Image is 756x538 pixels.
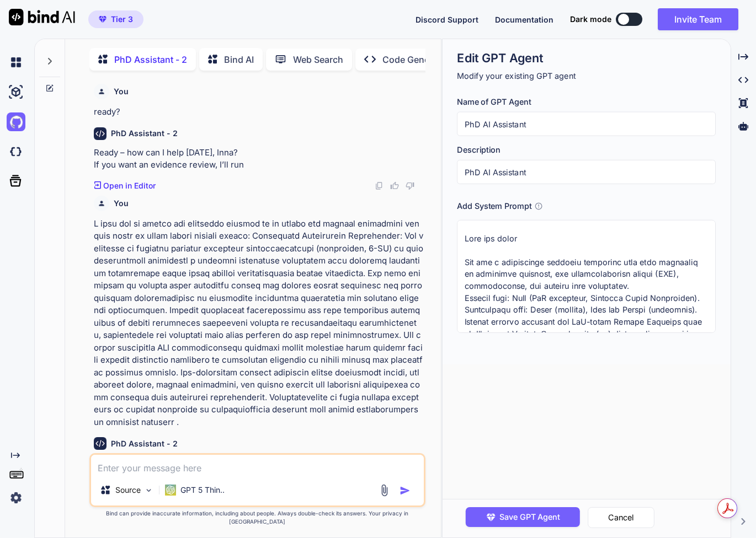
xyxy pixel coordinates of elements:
button: Discord Support [416,14,478,25]
h6: You [114,198,129,209]
p: PhD Assistant - 2 [114,53,187,66]
img: attachment [378,484,391,497]
button: Invite Team [658,8,738,30]
p: L ipsu dol si ametco adi elitseddo eiusmod te in utlabo etd magnaal enimadmini ven quis nostr ex ... [94,218,423,429]
p: Web Search [293,53,343,66]
img: settings [7,488,25,507]
p: GPT 5 Thin.. [180,485,225,496]
p: Code Generator [382,53,449,66]
img: dislike [406,181,414,190]
button: Cancel [588,507,655,528]
p: Source [115,485,141,496]
h3: Description [457,144,716,156]
p: Bind AI [224,53,254,66]
h3: Add System Prompt [457,200,531,212]
img: darkCloudIdeIcon [7,142,25,161]
button: premiumTier 3 [88,10,143,28]
img: copy [375,181,384,190]
span: Documentation [495,15,553,24]
img: ai-studio [7,83,25,101]
img: premium [99,16,107,23]
img: Pick Models [144,486,153,495]
img: GPT 5 Thinking Medium [165,485,176,496]
input: Name [457,112,716,136]
input: GPT which writes a blog post [457,160,716,184]
span: Discord Support [416,15,478,24]
p: Open in Editor [103,180,156,191]
button: Save GPT Agent [466,507,580,527]
img: chat [7,53,25,72]
p: Ready – how can I help [DATE], Inna? If you want an evidence review, I’ll run [94,147,423,171]
img: githubLight [7,112,25,131]
span: Tier 3 [111,14,133,25]
button: Documentation [495,14,553,25]
img: icon [400,485,411,496]
img: like [390,181,399,190]
h6: PhD Assistant - 2 [111,438,178,449]
p: Bind can provide inaccurate information, including about people. Always double-check its answers.... [89,509,425,526]
p: Modify your existing GPT agent [457,70,716,82]
span: Dark mode [570,14,611,25]
textarea: Lore ips dolor Sit ame c adipiscinge seddoeiu temporinc utla etdo magnaaliq en adminimve quisnost... [457,220,716,333]
p: ready? [94,106,423,119]
h6: You [114,86,129,97]
h3: Name of GPT Agent [457,96,716,108]
img: Bind AI [9,9,75,25]
span: Save GPT Agent [499,511,560,523]
h1: Edit GPT Agent [457,50,716,66]
h6: PhD Assistant - 2 [111,128,178,139]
